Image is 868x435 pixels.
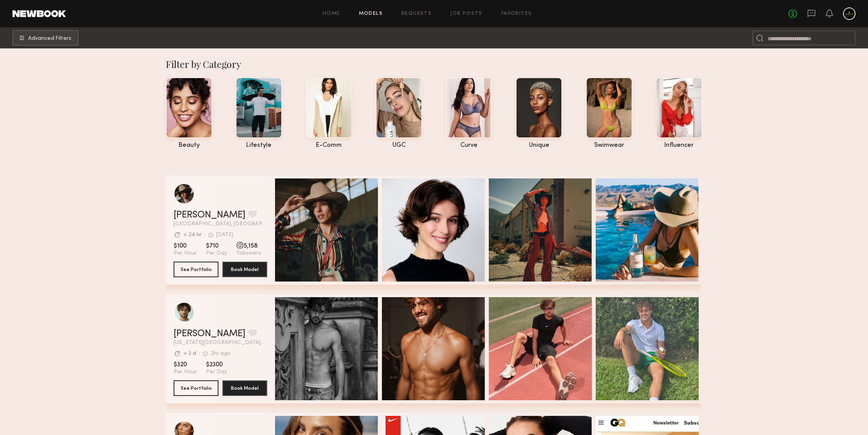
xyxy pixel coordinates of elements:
div: UGC [376,142,422,149]
a: Job Posts [450,11,483,16]
a: Models [359,11,383,16]
a: Favorites [501,11,532,16]
span: $2300 [206,361,227,369]
span: Per Hour [174,369,197,376]
div: curve [446,142,492,149]
span: $710 [206,242,227,250]
button: Advanced Filters [12,30,78,46]
button: See Portfolio [174,380,218,396]
span: Followers [236,250,261,257]
span: Per Day [206,369,227,376]
button: Book Model [222,262,267,277]
span: $100 [174,242,197,250]
div: unique [516,142,562,149]
span: Advanced Filters [28,36,71,41]
button: Book Model [222,380,267,396]
a: Home [323,11,340,16]
div: influencer [656,142,702,149]
div: 2hr ago [211,351,231,357]
div: lifestyle [236,142,282,149]
span: 5,158 [236,242,261,250]
div: [DATE] [216,232,233,238]
div: Filter by Category [166,58,702,70]
button: See Portfolio [174,262,218,277]
a: [PERSON_NAME] [174,210,245,220]
span: [GEOGRAPHIC_DATA], [GEOGRAPHIC_DATA] [174,221,267,227]
a: Requests [401,11,431,16]
div: < 24 hr [183,232,202,238]
span: Per Hour [174,250,197,257]
div: e-comm [306,142,352,149]
span: [US_STATE][GEOGRAPHIC_DATA], [GEOGRAPHIC_DATA] [174,340,267,346]
div: < 3 d [183,351,196,357]
div: swimwear [586,142,632,149]
a: [PERSON_NAME] [174,329,245,339]
span: Per Day [206,250,227,257]
span: $320 [174,361,197,369]
div: beauty [166,142,212,149]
